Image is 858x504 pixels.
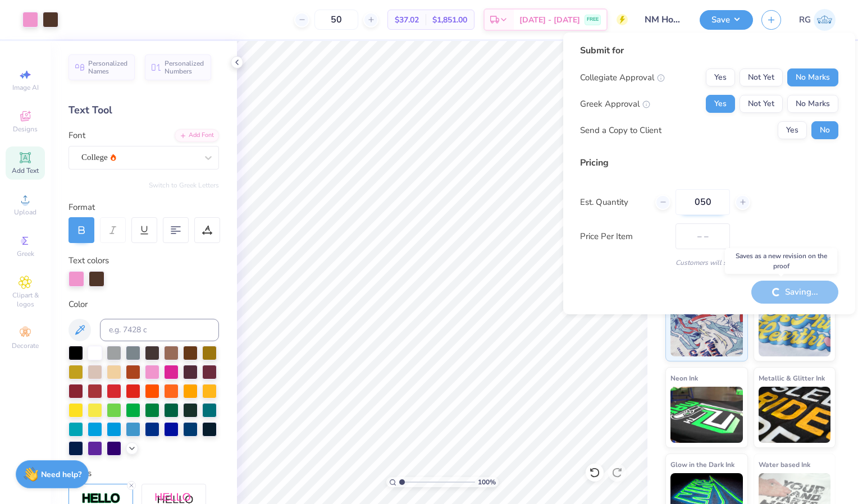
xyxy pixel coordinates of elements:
button: Yes [706,68,735,86]
button: Yes [706,95,735,113]
span: Greek [17,249,34,258]
label: Text colors [69,254,109,267]
img: Standard [670,300,743,356]
a: RG [799,9,836,31]
input: – – [676,189,730,215]
button: Yes [778,121,807,139]
div: Pricing [580,156,838,169]
label: Font [69,129,85,142]
span: Image AI [12,83,39,92]
div: Text Tool [69,103,219,118]
span: Glow in the Dark Ink [670,459,734,470]
div: Add Font [175,129,219,142]
span: Designs [13,125,38,134]
img: Puff Ink [759,300,831,356]
div: Collegiate Approval [580,71,665,84]
span: Add Text [12,166,39,175]
div: Format [69,201,220,214]
span: Water based Ink [759,459,810,470]
div: Customers will see this price on HQ. [580,258,838,268]
button: No [811,121,838,139]
span: Neon Ink [670,372,698,384]
span: 100 % [478,477,496,487]
span: Decorate [12,341,39,350]
strong: Need help? [41,469,81,480]
button: Save [700,10,753,30]
span: Personalized Names [88,59,128,75]
input: Untitled Design [636,8,691,31]
input: – – [314,10,358,30]
button: No Marks [787,68,838,86]
span: RG [799,13,811,26]
span: $1,851.00 [432,14,467,26]
button: No Marks [787,95,838,113]
span: Clipart & logos [6,291,45,309]
span: $37.02 [395,14,419,26]
div: Greek Approval [580,98,650,111]
img: Metallic & Glitter Ink [759,387,831,443]
div: Submit for [580,44,838,57]
span: FREE [587,16,599,24]
div: Styles [69,467,219,480]
span: Personalized Numbers [165,59,204,75]
label: Est. Quantity [580,196,647,209]
img: Neon Ink [670,387,743,443]
span: [DATE] - [DATE] [519,14,580,26]
span: Metallic & Glitter Ink [759,372,825,384]
div: Saves as a new revision on the proof [725,248,837,274]
button: Not Yet [740,95,783,113]
span: Upload [14,208,36,217]
button: Switch to Greek Letters [149,181,219,190]
div: Color [69,298,219,311]
img: Rinah Gallo [814,9,836,31]
button: Not Yet [740,68,783,86]
label: Price Per Item [580,230,667,243]
div: Send a Copy to Client [580,124,661,137]
input: e.g. 7428 c [100,319,219,341]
